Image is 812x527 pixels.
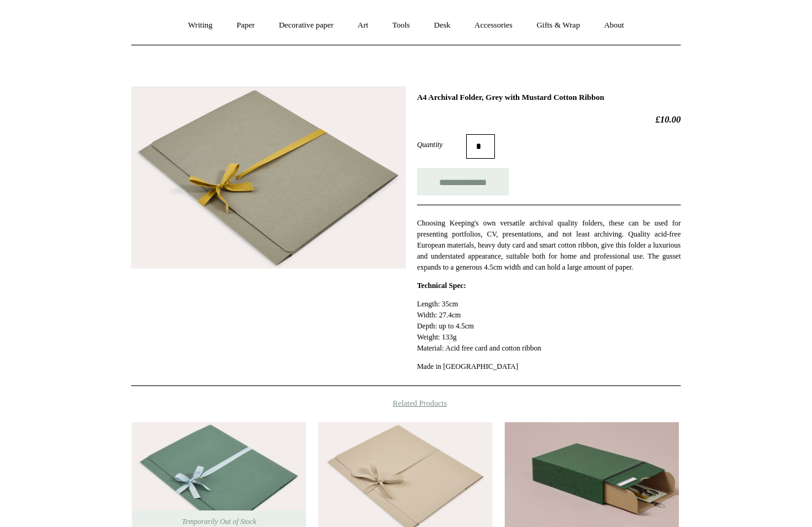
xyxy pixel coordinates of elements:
a: Decorative paper [268,9,345,42]
strong: Technical Spec: [417,281,466,290]
a: Art [347,9,379,42]
a: Accessories [464,9,524,42]
h4: Related Products [99,398,713,408]
a: Gifts & Wrap [526,9,591,42]
p: Length: 35cm Width: 27.4cm Depth: up to 4.5cm Weight: 133g Material: Acid free card and cotton ri... [417,298,681,354]
a: Paper [226,9,266,42]
img: A4 Archival Folder, Grey with Mustard Cotton Ribbon [131,86,406,268]
p: Choosing Keeping's own versatile archival quality folders, these can be used for presenting portf... [417,218,681,273]
a: About [593,9,635,42]
h1: A4 Archival Folder, Grey with Mustard Cotton Ribbon [417,93,681,102]
h2: £10.00 [417,114,681,125]
p: Made in [GEOGRAPHIC_DATA] [417,361,681,372]
label: Quantity [417,139,466,150]
a: Tools [381,9,421,42]
a: Desk [423,9,462,42]
a: Writing [177,9,224,42]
